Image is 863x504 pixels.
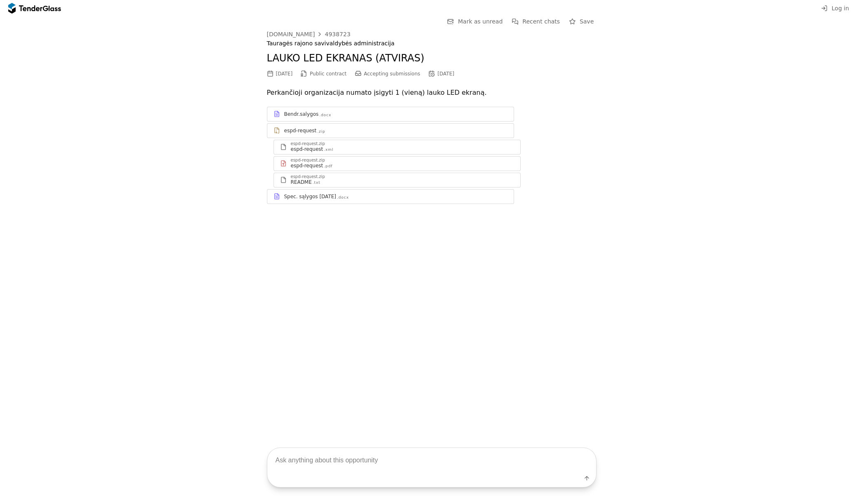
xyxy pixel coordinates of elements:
h2: LAUKO LED EKRANAS (ATVIRAS) [267,52,596,66]
a: [DOMAIN_NAME]4938723 [267,31,351,38]
a: espd-request.zip [267,123,514,138]
div: Tauragės rajono savivaldybės administracija [267,40,596,47]
div: README [291,179,312,185]
span: Mark as unread [458,18,503,25]
button: Recent chats [509,16,562,27]
a: Spec. sąlygos [DATE].docx [267,189,514,204]
div: espd-request.zip [291,142,325,146]
div: espd-request [291,146,323,152]
div: .zip [317,129,325,134]
span: Save [580,18,594,25]
div: espd-request.zip [291,158,325,162]
div: .xml [324,147,333,152]
button: Save [566,16,596,27]
div: [DATE] [276,71,293,77]
button: Mark as unread [445,16,505,27]
div: [DATE] [437,71,454,77]
div: Bendr.salygos [284,111,319,117]
span: Public contract [310,71,346,77]
div: espd-request [284,127,317,134]
a: espd-request.zipespd-request.xml [274,140,521,155]
div: .pdf [324,164,332,169]
span: Recent chats [522,18,560,25]
div: .docx [337,195,349,200]
span: Log in [832,5,849,12]
p: Perkančioji organizacija numato įsigyti 1 (vieną) lauko LED ekraną. [267,87,596,98]
div: Spec. sąlygos [DATE] [284,193,337,200]
a: espd-request.zipREADME.txt [274,173,521,188]
div: 4938723 [325,31,350,37]
button: Log in [819,3,851,14]
div: [DOMAIN_NAME] [267,31,315,37]
div: .docx [319,113,331,118]
span: Accepting submissions [364,71,420,77]
a: Bendr.salygos.docx [267,107,514,122]
div: .txt [313,180,320,185]
a: espd-request.zipespd-request.pdf [274,156,521,171]
div: espd-request.zip [291,175,325,179]
div: espd-request [291,162,323,169]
